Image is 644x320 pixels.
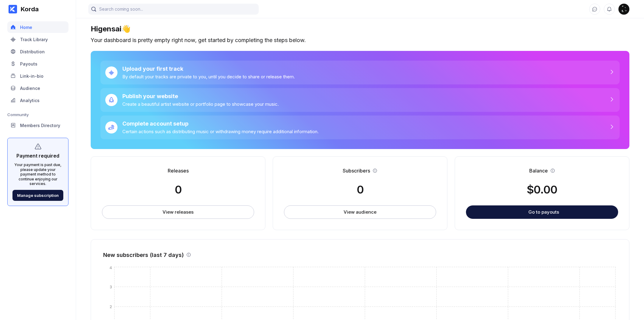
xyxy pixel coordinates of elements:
[100,116,620,139] a: Complete account setupCertain actions such as distributing music or withdrawing money require add...
[91,24,629,33] div: Hi gensai 👋
[91,37,629,44] div: Your dashboard is pretty empty right now, get started by completing the steps below.
[344,209,376,215] div: View audience
[20,37,48,42] div: Track Library
[110,304,112,309] tspan: 2
[20,61,37,66] div: Payouts
[103,252,184,258] div: New subscribers (last 7 days)
[20,123,60,128] div: Members Directory
[100,61,620,84] a: Upload your first trackBy default your tracks are private to you, until you decide to share or re...
[110,284,112,289] tspan: 3
[466,205,618,219] button: Go to payouts
[175,183,182,196] div: 0
[7,58,68,70] a: Payouts
[284,205,436,219] button: View audience
[110,265,112,270] tspan: 4
[163,209,193,215] div: View releases
[122,120,319,127] div: Complete account setup
[357,183,364,196] div: 0
[122,74,295,80] div: By default your tracks are private to you, until you decide to share or release them.
[7,112,68,117] div: Community
[17,5,39,13] div: Korda
[17,193,59,198] div: Manage subscription
[7,94,68,107] a: Analytics
[100,88,620,112] a: Publish your websiteCreate a beautiful artist website or portfolio page to showcase your music.
[20,73,44,79] div: Link-in-bio
[168,168,189,174] div: Releases
[88,4,259,15] input: Search coming soon...
[122,129,319,134] div: Certain actions such as distributing music or withdrawing money require additional information.
[528,209,559,215] div: Go to payouts
[7,119,68,132] a: Members Directory
[20,49,45,54] div: Distribution
[16,153,59,159] div: Payment required
[12,162,63,186] div: Your payment is past due, please update your payment method to continue enjoying our services.
[122,101,279,107] div: Create a beautiful artist website or portfolio page to showcase your music.
[527,183,557,196] div: $ 0.00
[12,190,63,201] button: Manage subscription
[7,34,68,46] a: Track Library
[7,21,68,34] a: Home
[20,98,40,103] div: Analytics
[122,93,279,99] div: Publish your website
[7,82,68,94] a: Audience
[618,4,629,15] div: gensai
[20,25,32,30] div: Home
[618,4,629,15] img: ab6761610000e5eb2dca2768c660db51210a9e6a
[343,168,370,174] div: Subscribers
[20,86,40,91] div: Audience
[529,168,548,174] div: Balance
[102,205,254,219] button: View releases
[122,66,295,72] div: Upload your first track
[7,46,68,58] a: Distribution
[7,70,68,82] a: Link-in-bio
